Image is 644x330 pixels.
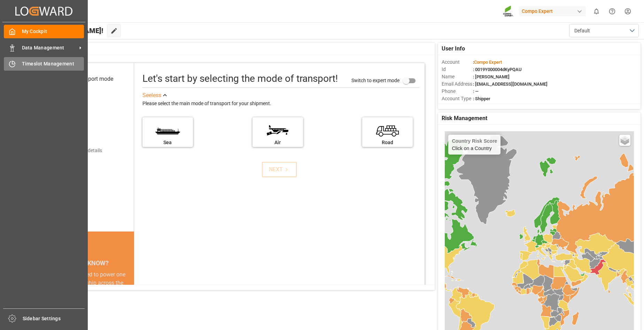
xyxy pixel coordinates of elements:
span: Id [442,66,473,73]
span: Switch to expert mode [351,77,399,83]
span: : Shipper [473,96,490,101]
div: Air [256,139,300,146]
span: Compo Expert [474,60,502,65]
span: Email Address [442,80,473,88]
span: Account [442,58,473,66]
span: My Cockpit [22,28,84,35]
span: Account Type [442,95,473,102]
div: NEXT [269,165,290,174]
img: Screenshot%202023-09-29%20at%2010.02.21.png_1712312052.png [503,5,514,17]
button: open menu [569,24,639,37]
a: Timeslot Management [4,57,84,71]
span: : [PERSON_NAME] [473,74,510,79]
div: Compo Expert [519,6,586,16]
div: Please select the main mode of transport for your shipment. [142,100,420,108]
span: Default [574,27,590,34]
a: Layers [619,135,630,146]
span: Name [442,73,473,80]
span: : [473,60,502,65]
span: : [EMAIL_ADDRESS][DOMAIN_NAME] [473,81,548,87]
button: Compo Expert [519,5,589,18]
button: show 0 new notifications [589,3,604,19]
span: Phone [442,88,473,95]
div: Sea [146,139,189,146]
div: Click on a Country [452,138,497,151]
span: Sidebar Settings [23,315,85,322]
span: User Info [442,45,465,53]
span: : — [473,89,479,94]
span: : 0019Y000004dKyPQAU [473,67,522,72]
button: Help Center [604,3,620,19]
span: Data Management [22,44,77,52]
button: next slide / item [124,270,134,329]
div: Let's start by selecting the mode of transport! [142,71,338,86]
div: Road [366,139,409,146]
span: Timeslot Management [22,60,84,68]
h4: Country Risk Score [452,138,497,144]
div: See less [142,91,161,100]
div: Select transport mode [59,75,113,83]
button: NEXT [262,162,297,177]
a: My Cockpit [4,25,84,38]
span: Risk Management [442,114,487,123]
